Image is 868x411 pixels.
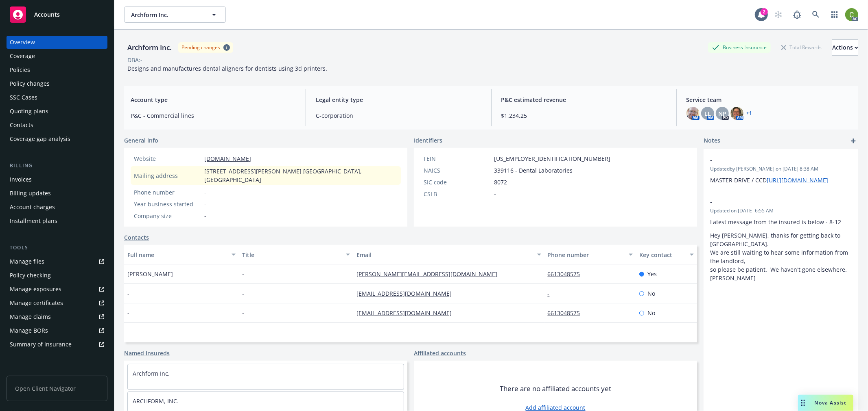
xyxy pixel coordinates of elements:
a: Report a Bug [789,6,805,23]
span: Legal entity type [316,95,481,104]
a: Manage exposures [7,283,107,296]
div: Contacts [10,119,33,132]
span: Updated on [DATE] 6:55 AM [710,207,852,214]
a: Manage certificates [7,296,107,309]
a: 6613048575 [548,309,587,317]
img: photo [845,8,858,21]
div: Policy checking [10,269,51,282]
div: Business Insurance [708,42,771,52]
button: Email [353,245,544,264]
div: Manage claims [10,310,51,323]
span: No [647,309,655,317]
div: Installment plans [10,214,57,227]
a: Manage claims [7,310,107,323]
div: Actions [832,40,858,55]
span: - [710,156,831,164]
div: SSC Cases [10,91,37,104]
a: Manage BORs [7,324,107,337]
a: Installment plans [7,214,107,227]
a: Invoices [7,173,107,186]
a: SSC Cases [7,91,107,104]
a: - [548,290,556,297]
a: Overview [7,36,107,49]
span: [STREET_ADDRESS][PERSON_NAME] [GEOGRAPHIC_DATA], [GEOGRAPHIC_DATA] [204,167,398,184]
span: - [127,309,129,317]
div: Archform Inc. [124,42,175,53]
a: Policy checking [7,269,107,282]
span: There are no affiliated accounts yet [500,384,611,394]
a: Accounts [7,3,107,26]
span: - [204,188,206,197]
span: Archform Inc. [131,11,201,19]
span: Updated by [PERSON_NAME] on [DATE] 8:38 AM [710,165,852,173]
span: C-corporation [316,111,481,120]
div: Coverage [10,50,35,63]
div: Tools [7,244,107,252]
a: Named insureds [124,349,170,357]
a: [URL][DOMAIN_NAME] [767,176,828,184]
div: Email [356,251,532,259]
span: - [204,212,206,220]
div: Policy changes [10,77,50,90]
div: FEIN [424,154,491,163]
button: Title [239,245,354,264]
span: Accounts [34,11,60,18]
a: Contacts [7,119,107,132]
span: - [710,197,831,206]
a: +1 [747,111,752,116]
span: Service team [687,95,852,104]
a: [PERSON_NAME][EMAIL_ADDRESS][DOMAIN_NAME] [356,270,504,278]
span: [PERSON_NAME] [127,270,173,278]
span: - [494,190,496,198]
span: Account type [131,95,296,104]
a: 6613048575 [548,270,587,278]
a: Quoting plans [7,105,107,118]
div: Overview [10,36,35,49]
img: photo [687,107,700,120]
div: Year business started [134,200,201,208]
span: NP [718,109,726,118]
span: Notes [704,136,720,146]
img: photo [730,107,743,120]
p: MASTER DRIVE / CCD [710,176,852,184]
p: Hey [PERSON_NAME], thanks for getting back to [GEOGRAPHIC_DATA]. We are still waiting to hear som... [710,231,852,282]
div: Analytics hub [7,367,107,375]
span: - [242,270,244,278]
div: Company size [134,212,201,220]
a: [DOMAIN_NAME] [204,155,251,162]
span: - [127,289,129,298]
div: Account charges [10,201,55,214]
a: [EMAIL_ADDRESS][DOMAIN_NAME] [356,309,458,317]
span: [US_EMPLOYER_IDENTIFICATION_NUMBER] [494,154,610,163]
div: Quoting plans [10,105,48,118]
div: Full name [127,251,227,259]
div: -Updated on [DATE] 6:55 AMLatest message from the insured is below - 8-12Hey [PERSON_NAME], thank... [704,191,858,289]
div: SIC code [424,178,491,186]
span: 8072 [494,178,507,186]
div: Manage BORs [10,324,48,337]
span: - [242,309,244,317]
a: [EMAIL_ADDRESS][DOMAIN_NAME] [356,290,458,297]
span: Open Client Navigator [7,376,107,401]
span: P&C estimated revenue [501,95,667,104]
div: Title [242,251,341,259]
p: Latest message from the insured is below - 8-12 [710,218,852,226]
span: Yes [647,270,657,278]
a: Account charges [7,201,107,214]
div: Phone number [134,188,201,197]
span: - [204,200,206,208]
a: Switch app [826,6,843,23]
div: Billing updates [10,187,51,200]
a: Search [808,6,824,23]
div: Manage files [10,255,44,268]
button: Full name [124,245,239,264]
div: Summary of insurance [10,338,72,351]
a: Contacts [124,233,149,242]
span: LL [704,109,711,118]
span: Identifiers [414,136,442,145]
a: add [848,136,858,146]
a: ARCHFORM, INC. [133,397,179,405]
div: Total Rewards [777,42,826,52]
a: Summary of insurance [7,338,107,351]
a: Start snowing [770,6,787,23]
